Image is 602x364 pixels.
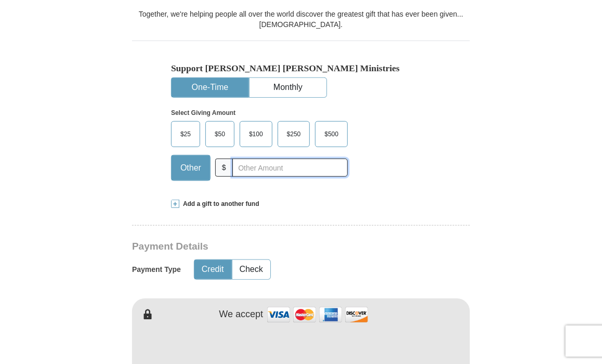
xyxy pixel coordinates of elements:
[171,109,235,116] strong: Select Giving Amount
[250,78,326,97] button: Monthly
[232,260,270,279] button: Check
[175,160,206,176] span: Other
[232,159,348,177] input: Other Amount
[319,126,344,142] span: $500
[215,159,233,177] span: $
[179,200,259,209] span: Add a gift to another fund
[194,260,231,279] button: Credit
[132,265,181,274] h5: Payment Type
[172,78,248,97] button: One-Time
[244,126,268,142] span: $100
[210,126,230,142] span: $50
[282,126,306,142] span: $250
[132,241,397,253] h3: Payment Details
[171,63,431,74] h5: Support [PERSON_NAME] [PERSON_NAME] Ministries
[219,309,264,320] h4: We accept
[175,126,196,142] span: $25
[266,304,370,326] img: credit cards accepted
[132,9,470,30] div: Together, we're helping people all over the world discover the greatest gift that has ever been g...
